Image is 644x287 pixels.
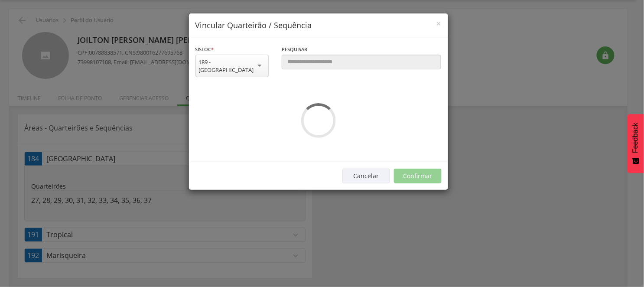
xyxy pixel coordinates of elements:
[436,19,442,28] button: Close
[342,169,390,183] button: Cancelar
[282,46,307,52] span: Pesquisar
[195,20,442,31] h4: Vincular Quarteirão / Sequência
[195,46,211,52] span: Sisloc
[199,58,265,74] div: 189 - [GEOGRAPHIC_DATA]
[394,169,442,183] button: Confirmar
[436,17,442,29] span: ×
[628,114,644,173] button: Feedback - Mostrar pesquisa
[632,123,640,153] span: Feedback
